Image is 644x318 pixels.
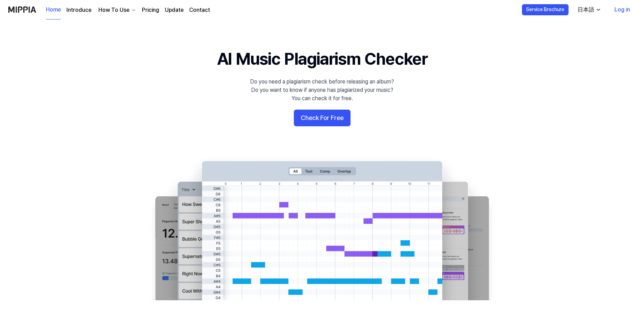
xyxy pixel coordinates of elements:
[572,3,605,17] button: 日本語
[97,6,136,14] button: How To Use
[294,110,351,126] button: Check For Free
[522,4,569,15] button: Service Brochure
[576,6,596,14] div: 日本語
[97,6,131,14] div: How To Use
[66,6,91,14] a: Introduce
[217,47,427,71] h1: AI Music Plagiarism Checker
[250,78,394,103] div: Do you need a plagiarism check before releasing an album? Do you want to know if anyone has plagi...
[189,6,210,14] a: Contact
[141,154,503,300] img: main Image
[142,6,159,14] a: Pricing
[46,0,61,19] a: Home
[165,6,184,14] a: Update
